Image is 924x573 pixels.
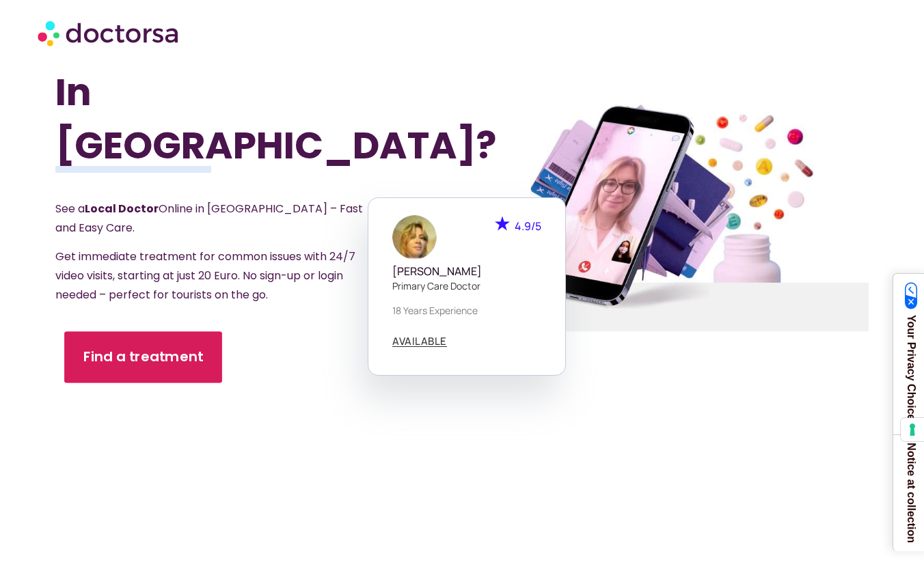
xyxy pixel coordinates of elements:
span: See a Online in [GEOGRAPHIC_DATA] – Fast and Easy Care. [55,201,363,236]
button: Your consent preferences for tracking technologies [901,418,924,441]
span: Get immediate treatment for common issues with 24/7 video visits, starting at just 20 Euro. No si... [55,249,355,303]
iframe: Customer reviews powered by Trustpilot [100,529,824,548]
h5: [PERSON_NAME] [392,265,541,278]
p: Primary care doctor [392,279,541,293]
span: 4.9/5 [515,219,541,234]
strong: Local Doctor [85,201,159,216]
a: AVAILABLE [392,336,447,347]
a: Find a treatment [64,331,222,383]
p: 18 years experience [392,303,541,318]
span: Find a treatment [83,347,204,367]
